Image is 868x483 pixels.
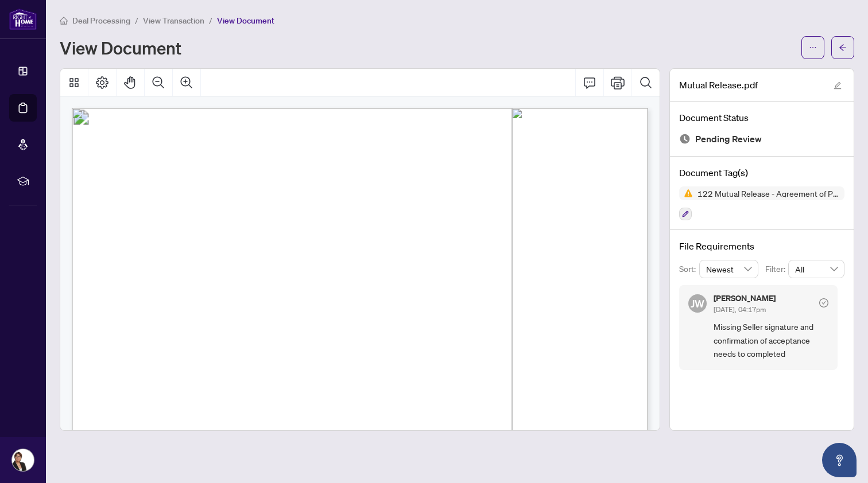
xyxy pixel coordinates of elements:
[679,111,844,124] h4: Document Status
[765,263,788,275] p: Filter:
[679,263,699,275] p: Sort:
[795,260,838,278] span: All
[60,17,68,25] span: home
[822,443,857,477] button: Open asap
[695,131,762,147] span: Pending Review
[72,15,130,26] span: Deal Processing
[135,14,138,27] li: /
[714,294,776,302] h5: [PERSON_NAME]
[679,166,844,180] h4: Document Tag(s)
[679,133,691,145] img: Document Status
[834,81,842,89] span: edit
[209,14,212,27] li: /
[679,78,758,92] span: Mutual Release.pdf
[693,189,844,197] span: 122 Mutual Release - Agreement of Purchase and Sale
[60,38,181,57] h1: View Document
[691,295,704,311] span: JW
[217,15,274,26] span: View Document
[714,305,766,314] span: [DATE], 04:17pm
[679,186,693,200] img: Status Icon
[12,449,34,471] img: Profile Icon
[679,239,844,253] h4: File Requirements
[839,44,847,52] span: arrow-left
[809,44,817,52] span: ellipsis
[714,320,828,360] span: Missing Seller signature and confirmation of acceptance needs to completed
[9,9,37,30] img: logo
[706,260,752,278] span: Newest
[819,298,828,307] span: check-circle
[143,15,204,26] span: View Transaction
